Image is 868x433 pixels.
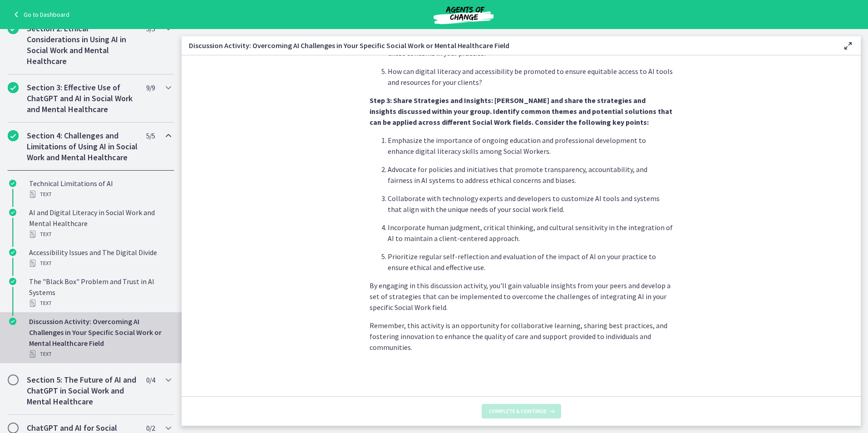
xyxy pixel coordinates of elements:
i: Completed [9,278,16,285]
div: Text [29,229,171,240]
i: Completed [8,82,19,93]
p: Remember, this activity is an opportunity for collaborative learning, sharing best practices, and... [370,320,673,353]
p: Collaborate with technology experts and developers to customize AI tools and systems that align w... [388,193,673,215]
strong: Step 3: Share Strategies and Insights: [PERSON_NAME] and share the strategies and insights discus... [370,96,672,127]
div: Discussion Activity: Overcoming AI Challenges in Your Specific Social Work or Mental Healthcare F... [29,316,171,359]
h2: Section 5: The Future of AI and ChatGPT in Social Work and Mental Healthcare [27,374,138,407]
div: Technical Limitations of AI [29,178,171,200]
h2: Section 3: Effective Use of ChatGPT and AI in Social Work and Mental Healthcare [27,82,138,115]
i: Completed [9,249,16,256]
p: By engaging in this discussion activity, you'll gain valuable insights from your peers and develo... [370,280,673,313]
i: Completed [9,180,16,187]
span: 5 / 5 [146,130,155,141]
i: Completed [8,130,19,141]
img: Agents of Change Social Work Test Prep [409,4,518,25]
div: Text [29,189,171,200]
div: Accessibility Issues and The Digital Divide [29,247,171,269]
span: 9 / 9 [146,82,155,93]
p: How can digital literacy and accessibility be promoted to ensure equitable access to AI tools and... [388,66,673,88]
button: Complete & continue [482,404,561,418]
i: Completed [9,318,16,325]
p: Emphasize the importance of ongoing education and professional development to enhance digital lit... [388,135,673,157]
p: Prioritize regular self-reflection and evaluation of the impact of AI on your practice to ensure ... [388,251,673,273]
div: Text [29,349,171,359]
div: Text [29,298,171,309]
a: Go to Dashboard [11,9,69,20]
div: AI and Digital Literacy in Social Work and Mental Healthcare [29,207,171,240]
i: Completed [9,209,16,216]
p: Incorporate human judgment, critical thinking, and cultural sensitivity in the integration of AI ... [388,222,673,244]
span: Complete & continue [489,408,547,415]
h3: Discussion Activity: Overcoming AI Challenges in Your Specific Social Work or Mental Healthcare F... [189,40,828,51]
span: 0 / 4 [146,374,155,385]
h2: Section 4: Challenges and Limitations of Using AI in Social Work and Mental Healthcare [27,130,138,163]
div: The "Black Box" Problem and Trust in AI Systems [29,276,171,309]
h2: Section 2: Ethical Considerations in Using AI in Social Work and Mental Healthcare [27,23,138,67]
div: Text [29,258,171,269]
p: Advocate for policies and initiatives that promote transparency, accountability, and fairness in ... [388,164,673,186]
